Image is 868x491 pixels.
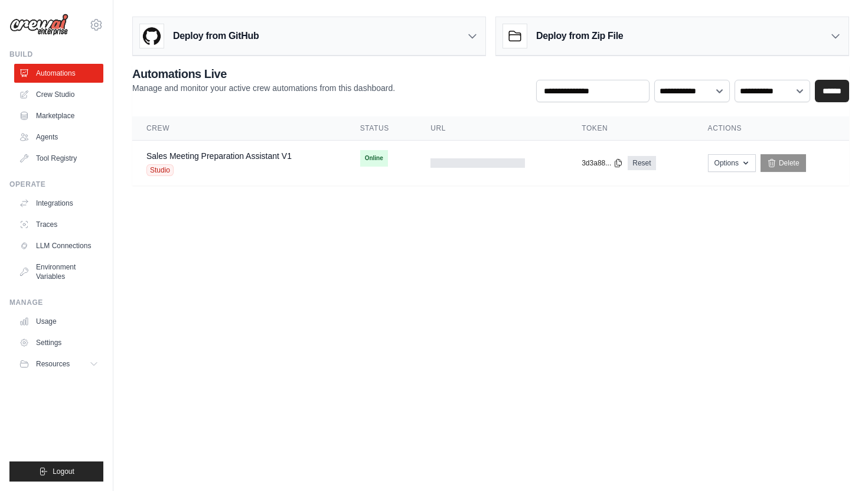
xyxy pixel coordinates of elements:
th: URL [416,116,567,141]
th: Token [567,116,693,141]
button: Options [708,154,756,172]
a: Integrations [14,194,103,213]
th: Crew [132,116,346,141]
button: Logout [9,461,103,482]
h2: Automations Live [132,66,395,82]
span: Resources [36,359,70,369]
div: Operate [9,180,103,189]
a: LLM Connections [14,236,103,255]
button: Resources [14,355,103,373]
p: Manage and monitor your active crew automations from this dashboard. [132,82,395,94]
h3: Deploy from GitHub [173,29,259,43]
a: Sales Meeting Preparation Assistant V1 [146,151,292,161]
img: Logo [9,14,68,36]
iframe: Chat Widget [809,434,868,491]
div: Manage [9,298,103,307]
a: Marketplace [14,106,103,125]
div: Build [9,50,103,59]
span: Logout [53,467,74,476]
a: Crew Studio [14,85,103,104]
th: Actions [694,116,849,141]
span: Online [360,150,388,167]
a: Usage [14,312,103,331]
span: Studio [146,164,174,176]
a: Reset [628,156,655,170]
img: GitHub Logo [140,24,164,48]
a: Settings [14,333,103,352]
a: Automations [14,64,103,83]
h3: Deploy from Zip File [536,29,623,43]
a: Delete [761,154,806,172]
a: Traces [14,215,103,234]
a: Agents [14,128,103,147]
a: Environment Variables [14,258,103,286]
a: Tool Registry [14,149,103,168]
button: 3d3a88... [582,158,623,168]
th: Status [346,116,417,141]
